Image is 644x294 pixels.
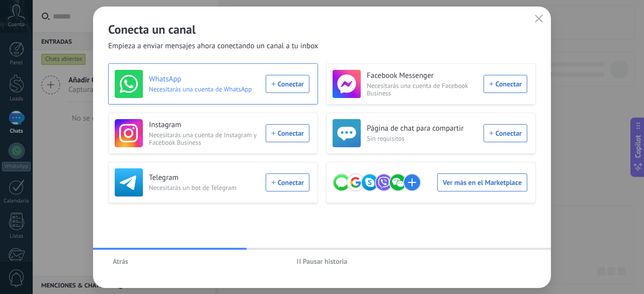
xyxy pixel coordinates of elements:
[149,120,260,130] h3: Instagram
[303,258,348,265] span: Pausar historia
[149,85,260,93] span: Necesitarás una cuenta de WhatsApp
[367,82,477,97] span: Necesitarás una cuenta de Facebook Business
[113,258,128,265] span: Atrás
[292,254,352,269] button: Pausar historia
[108,41,318,51] span: Empieza a enviar mensajes ahora conectando un canal a tu inbox
[367,135,477,142] span: Sin requisitos
[108,254,133,269] button: Atrás
[367,71,477,81] h3: Facebook Messenger
[149,131,260,146] span: Necesitarás una cuenta de Instagram y Facebook Business
[149,74,260,84] h3: WhatsApp
[149,184,260,191] span: Necesitarás un bot de Telegram
[367,124,477,134] h3: Página de chat para compartir
[149,173,260,183] h3: Telegram
[108,22,536,37] h2: Conecta un canal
